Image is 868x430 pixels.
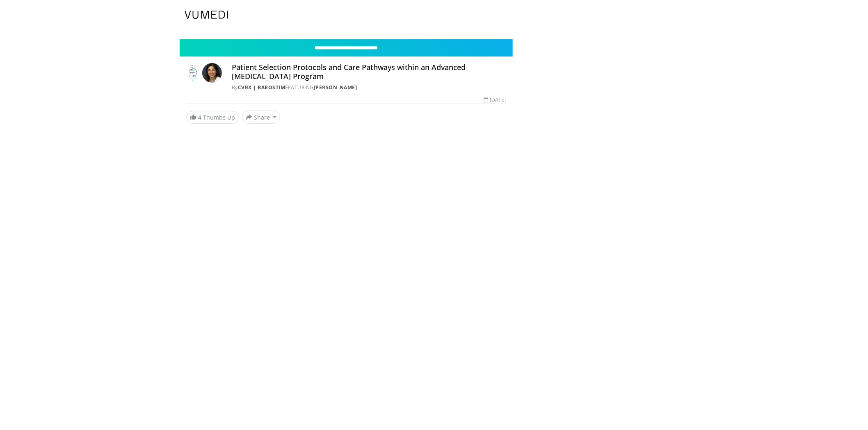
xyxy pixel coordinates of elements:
[186,63,199,83] img: CVRx | Barostim
[198,113,201,121] span: 4
[186,111,239,124] a: 4 Thumbs Up
[238,84,286,91] a: CVRx | Barostim
[232,84,506,91] div: By FEATURING
[242,111,280,124] button: Share
[484,96,506,104] div: [DATE]
[314,84,357,91] a: [PERSON_NAME]
[232,63,506,81] h4: Patient Selection Protocols and Care Pathways within an Advanced [MEDICAL_DATA] Program
[185,11,228,19] img: VuMedi Logo
[202,63,222,83] img: Avatar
